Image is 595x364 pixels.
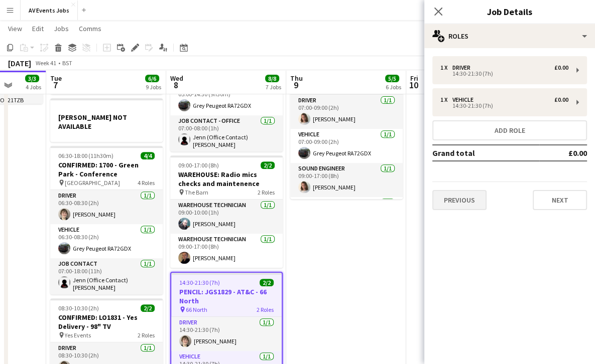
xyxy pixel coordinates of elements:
span: 10 [409,79,418,91]
span: The Barn [185,189,208,196]
span: 7 [49,79,62,91]
app-card-role: Vehicle1/107:00-09:00 (2h)Grey Peugeot RA72GDX [290,129,403,163]
app-card-role: Driver1/106:30-08:30 (2h)[PERSON_NAME] [50,190,163,224]
span: 2 Roles [257,306,274,313]
div: 6 Jobs [386,83,401,91]
span: 2/2 [141,304,155,312]
span: [GEOGRAPHIC_DATA] [65,179,120,187]
app-card-role: Sound Engineer1/109:00-17:00 (8h)[PERSON_NAME] [290,163,403,197]
h3: WAREHOUSE: Radio mics checks and maintenence [170,170,283,188]
div: 7 Jobs [266,83,281,91]
span: 6/6 [145,75,159,82]
div: Vehicle [452,96,478,103]
button: Add role [432,120,587,140]
app-job-card: 06:30-18:00 (11h30m)4/4CONFIRMED: 1700 - Green Park - Conference [GEOGRAPHIC_DATA]4 RolesDriver1/... [50,146,163,294]
span: 4/4 [141,152,155,159]
div: £0.00 [554,64,568,71]
div: BST [62,59,72,67]
span: 9 [289,79,303,91]
h3: [PERSON_NAME] NOT AVAILABLE [50,113,163,131]
app-job-card: [PERSON_NAME] NOT AVAILABLE [50,98,163,142]
span: 14:30-21:30 (7h) [179,279,220,286]
span: 8 [169,79,183,91]
app-card-role: Driver1/1 [290,197,403,231]
span: Week 41 [33,59,58,67]
span: Thu [290,74,303,83]
span: 2/2 [260,279,274,286]
td: Grand total [432,145,539,161]
app-card-role: Vehicle1/106:30-08:30 (2h)Grey Peugeot RA72GDX [50,224,163,258]
span: Tue [50,74,62,83]
button: Previous [432,190,487,210]
span: 08:30-10:30 (2h) [58,304,99,312]
span: Fri [410,74,418,83]
td: £0.00 [539,145,587,161]
app-card-role: Job contact1/107:00-18:00 (11h)Jenn (Office Contact) [PERSON_NAME] [50,258,163,295]
button: AV Events Jobs [21,1,78,20]
span: 5/5 [385,75,399,82]
div: Roles [424,24,595,48]
span: Wed [170,74,183,83]
span: 2 Roles [258,189,275,196]
span: Edit [32,24,44,33]
div: [DATE] [8,58,31,68]
div: 9 Jobs [146,83,161,91]
div: 4 Jobs [26,83,41,91]
app-card-role: Job contact - Office1/107:00-08:00 (1h)Jenn (Office Contact) [PERSON_NAME] [170,115,283,152]
span: Comms [79,24,101,33]
span: 2 Roles [138,331,155,339]
app-card-role: Vehicle1/105:00-14:30 (9h30m)Grey Peugeot RA72GDX [170,81,283,115]
h3: CONFIRMED: LO1831 - Yes Delivery - 98" TV [50,313,163,331]
div: 1 x [440,64,452,71]
span: View [8,24,22,33]
span: Yes Events [65,331,91,339]
app-card-role: Driver1/107:00-09:00 (2h)[PERSON_NAME] [290,95,403,129]
span: 8/8 [265,75,279,82]
a: Edit [28,22,48,35]
div: 14:30-21:30 (7h) [440,71,568,76]
a: View [4,22,26,35]
app-card-role: Warehouse Technician1/109:00-17:00 (8h)[PERSON_NAME] [170,234,283,268]
h3: Job Details [424,5,595,18]
span: 09:00-17:00 (8h) [178,161,219,169]
h3: PENCIL: JGS1829 - AT&C - 66 North [171,287,282,305]
div: Driver [452,64,474,71]
span: 3/3 [25,75,39,82]
span: Jobs [54,24,69,33]
span: 4 Roles [138,179,155,187]
a: Jobs [50,22,73,35]
div: £0.00 [554,96,568,103]
h3: CONFIRMED: 1700 - Green Park - Conference [50,160,163,178]
app-job-card: 09:00-17:00 (8h)2/2WAREHOUSE: Radio mics checks and maintenence The Barn2 RolesWarehouse Technici... [170,155,283,268]
span: 66 North [186,306,207,313]
app-card-role: Driver1/114:30-21:30 (7h)[PERSON_NAME] [171,317,282,351]
app-job-card: 07:00-19:00 (12h)5/5CONFIRMED: LO1379 - [GEOGRAPHIC_DATA] - Differentia Consulting | Conference [... [290,51,403,199]
div: 14:30-21:30 (7h) [440,103,568,108]
a: Comms [75,22,105,35]
span: 06:30-18:00 (11h30m) [58,152,113,159]
div: 1 x [440,96,452,103]
app-card-role: Warehouse Technician1/109:00-10:00 (1h)[PERSON_NAME] [170,200,283,234]
button: Next [533,190,587,210]
span: 2/2 [261,161,275,169]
